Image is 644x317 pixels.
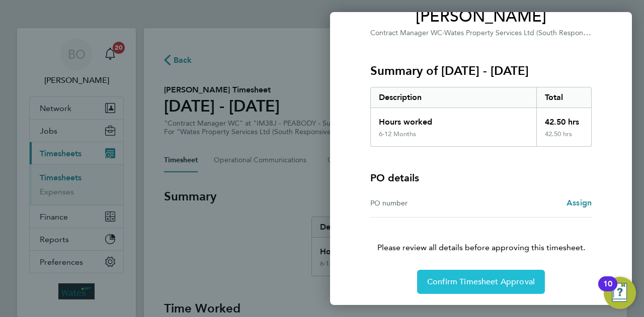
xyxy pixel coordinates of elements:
button: Confirm Timesheet Approval [417,270,545,294]
div: Summary of 13 - 19 Sep 2025 [370,87,592,147]
div: 10 [603,284,612,297]
div: Description [371,87,536,108]
div: 6-12 Months [379,130,416,138]
div: PO number [370,197,481,209]
div: 42.50 hrs [536,108,592,130]
div: Total [536,87,592,108]
span: Assign [567,198,592,207]
button: Open Resource Center, 10 new notifications [604,277,636,309]
span: · [442,29,444,37]
a: Assign [567,197,592,209]
span: [PERSON_NAME] [370,7,592,27]
span: Wates Property Services Ltd (South Responsive Maintenance) [444,28,640,37]
h3: Summary of [DATE] - [DATE] [370,63,592,79]
div: Hours worked [371,108,536,130]
p: Please review all details before approving this timesheet. [358,218,604,254]
span: Contract Manager WC [370,29,442,37]
h4: PO details [370,171,419,185]
div: 42.50 hrs [536,130,592,146]
span: Confirm Timesheet Approval [427,277,535,287]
